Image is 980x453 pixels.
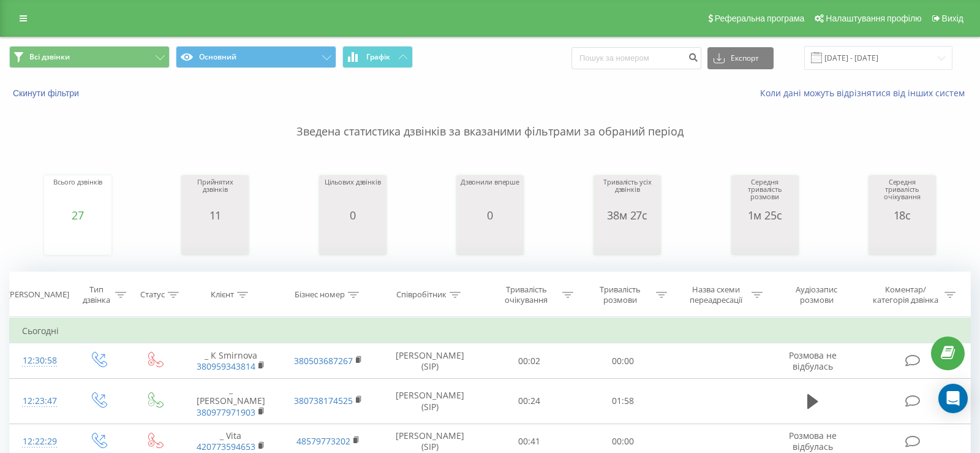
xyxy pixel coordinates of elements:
[482,379,576,424] td: 00:24
[9,88,85,99] button: Скинути фільтри
[140,290,165,300] div: Статус
[366,53,390,61] span: Графік
[461,178,519,209] div: Дзвонили вперше
[597,209,658,221] div: 38м 27с
[197,406,255,418] a: 380977971903
[707,47,774,69] button: Експорт
[734,209,796,221] div: 1м 25с
[9,99,971,140] p: Зведена статистика дзвінків за вказаними фільтрами за обраний період
[576,343,670,379] td: 00:00
[10,319,971,343] td: Сьогодні
[7,290,69,300] div: [PERSON_NAME]
[870,284,941,305] div: Коментар/категорія дзвінка
[789,349,837,372] span: Розмова не відбулась
[482,343,576,379] td: 00:02
[587,284,653,305] div: Тривалість розмови
[197,441,255,452] a: 420773594653
[184,178,246,209] div: Прийнятих дзвінків
[294,355,353,367] a: 380503687267
[760,87,971,99] a: Коли дані можуть відрізнятися вiд інших систем
[211,290,234,300] div: Клієнт
[872,178,933,209] div: Середня тривалість очікування
[597,178,658,209] div: Тривалість усіх дзвінків
[184,209,246,221] div: 11
[377,343,483,379] td: [PERSON_NAME] (SIP)
[494,284,559,305] div: Тривалість очікування
[396,290,447,300] div: Співробітник
[789,430,837,452] span: Розмова не відбулась
[182,379,279,424] td: _ [PERSON_NAME]
[938,384,968,413] div: Open Intercom Messenger
[22,349,58,373] div: 12:30:58
[296,435,350,447] a: 48579773202
[734,178,796,209] div: Середня тривалість розмови
[53,178,102,209] div: Всього дзвінків
[325,209,381,221] div: 0
[182,343,279,379] td: _ К Smirnova
[715,13,805,23] span: Реферальна програма
[942,13,963,23] span: Вихід
[325,178,381,209] div: Цільових дзвінків
[872,209,933,221] div: 18с
[9,46,170,68] button: Всі дзвінки
[294,395,353,406] a: 380738174525
[683,284,748,305] div: Назва схеми переадресації
[826,13,921,23] span: Налаштування профілю
[377,379,483,424] td: [PERSON_NAME] (SIP)
[342,46,413,68] button: Графік
[22,389,58,413] div: 12:23:47
[576,379,670,424] td: 01:58
[571,47,701,69] input: Пошук за номером
[778,284,854,305] div: Аудіозапис розмови
[29,52,70,62] span: Всі дзвінки
[176,46,336,68] button: Основний
[461,209,519,221] div: 0
[80,284,112,305] div: Тип дзвінка
[295,290,345,300] div: Бізнес номер
[197,360,255,372] a: 380959343814
[53,209,102,221] div: 27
